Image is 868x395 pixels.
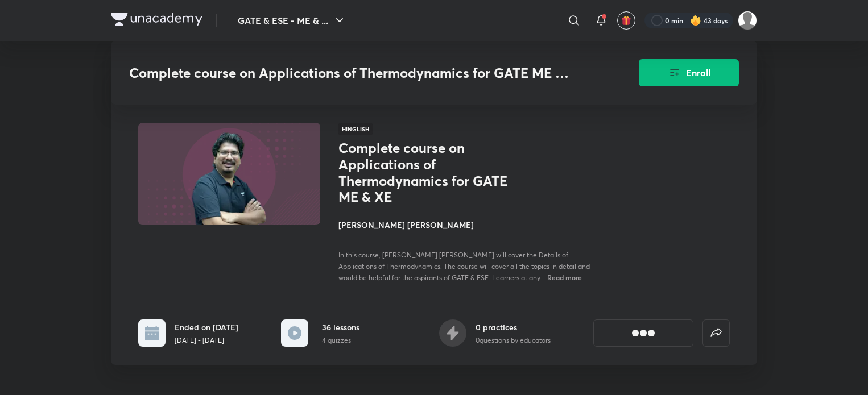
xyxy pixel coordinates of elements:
[639,59,739,86] button: Enroll
[175,321,238,333] h6: Ended on [DATE]
[702,319,730,347] button: false
[547,273,582,282] span: Read more
[322,321,359,333] h6: 36 lessons
[231,9,353,32] button: GATE & ESE - ME & ...
[338,140,524,205] h1: Complete course on Applications of Thermodynamics for GATE ME & XE
[617,11,635,30] button: avatar
[690,15,701,26] img: streak
[338,219,593,231] h4: [PERSON_NAME] [PERSON_NAME]
[476,335,551,346] p: 0 questions by educators
[338,251,590,282] span: In this course, [PERSON_NAME] [PERSON_NAME] will cover the Details of Applications of Thermodynam...
[175,335,238,346] p: [DATE] - [DATE]
[476,321,551,333] h6: 0 practices
[738,11,757,30] img: Abhay Raj
[111,13,202,26] img: Company Logo
[137,122,322,226] img: Thumbnail
[111,13,202,29] a: Company Logo
[593,319,693,347] button: [object Object]
[621,15,631,26] img: avatar
[129,65,574,81] h3: Complete course on Applications of Thermodynamics for GATE ME & XE
[338,123,373,135] span: Hinglish
[322,335,359,346] p: 4 quizzes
